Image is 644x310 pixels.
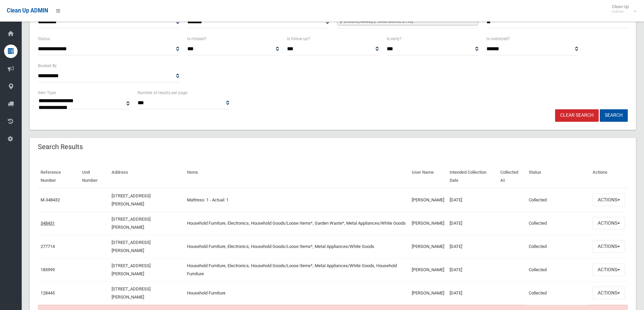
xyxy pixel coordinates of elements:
button: Actions [593,217,625,229]
th: Address [109,165,184,188]
button: Actions [593,240,625,253]
td: Collected [526,281,590,305]
label: Is missed? [187,35,207,43]
label: Number of results per page [138,89,187,96]
a: [STREET_ADDRESS][PERSON_NAME] [112,240,150,253]
th: Items [184,165,409,188]
td: [DATE] [447,235,498,258]
a: Clear Search [555,109,599,122]
td: [PERSON_NAME] [409,258,447,281]
button: Search [600,109,628,122]
a: 185999 [41,267,55,272]
label: Is oversized? [486,35,510,43]
header: Search Results [30,140,91,153]
small: Admin [612,9,629,14]
a: 277714 [41,244,55,249]
td: [DATE] [447,188,498,212]
a: [STREET_ADDRESS][PERSON_NAME] [112,217,150,230]
button: Actions [593,194,625,206]
td: [PERSON_NAME] [409,235,447,258]
button: Actions [593,287,625,299]
th: Unit Number [79,165,109,188]
td: Household Furniture [184,281,409,305]
td: [PERSON_NAME] [409,212,447,235]
td: [DATE] [447,212,498,235]
a: 348431 [41,221,55,226]
th: User Name [409,165,447,188]
td: Household Furniture, Electronics, Household Goods/Loose Items*, Metal Appliances/White Goods, Hou... [184,258,409,281]
td: Collected [526,212,590,235]
td: Household Furniture, Electronics, Household Goods/Loose Items*, Garden Waste*, Metal Appliances/W... [184,212,409,235]
td: Mattress: 1 - Actual: 1 [184,188,409,212]
label: Is early? [387,35,402,43]
a: M-348432 [41,197,60,202]
td: Collected [526,258,590,281]
a: 128445 [41,290,55,295]
th: Intended Collection Date [447,165,498,188]
label: Status [38,35,50,43]
td: [PERSON_NAME] [409,281,447,305]
span: Clean Up ADMIN [7,7,48,14]
span: Clean Up [609,4,636,14]
td: [DATE] [447,258,498,281]
a: [STREET_ADDRESS][PERSON_NAME] [112,286,150,300]
td: [DATE] [447,281,498,305]
th: Collected At [498,165,526,188]
th: Actions [590,165,628,188]
a: [STREET_ADDRESS][PERSON_NAME] [112,193,150,206]
label: Item Type [38,89,56,96]
td: [PERSON_NAME] [409,188,447,212]
td: Collected [526,235,590,258]
button: Actions [593,263,625,276]
td: Household Furniture, Electronics, Household Goods/Loose Items*, Metal Appliances/White Goods [184,235,409,258]
label: Is follow up? [287,35,310,43]
th: Reference Number [38,165,79,188]
a: [STREET_ADDRESS][PERSON_NAME] [112,263,150,276]
th: Status [526,165,590,188]
td: Collected [526,188,590,212]
label: Booked By [38,62,57,69]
